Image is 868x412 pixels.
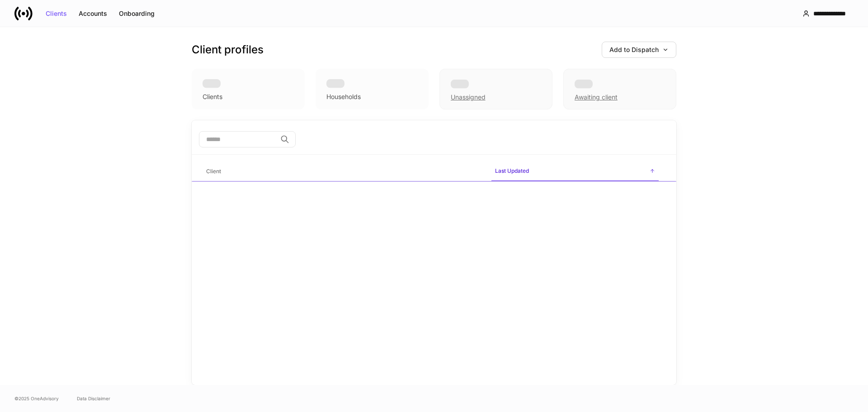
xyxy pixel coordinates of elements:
[495,166,529,175] h6: Last Updated
[575,93,618,102] div: Awaiting client
[439,69,552,109] div: Unassigned
[40,6,73,21] button: Clients
[77,395,110,402] a: Data Disclaimer
[206,167,221,175] h6: Client
[563,69,676,109] div: Awaiting client
[609,47,669,53] div: Add to Dispatch
[451,93,486,102] div: Unassigned
[602,42,676,58] button: Add to Dispatch
[192,43,264,57] h3: Client profiles
[73,6,113,21] button: Accounts
[326,92,361,101] div: Households
[119,10,155,17] div: Onboarding
[491,162,659,181] span: Last Updated
[203,162,484,181] span: Client
[46,10,67,17] div: Clients
[79,10,107,17] div: Accounts
[203,92,222,101] div: Clients
[113,6,160,21] button: Onboarding
[14,395,59,402] span: © 2025 OneAdvisory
